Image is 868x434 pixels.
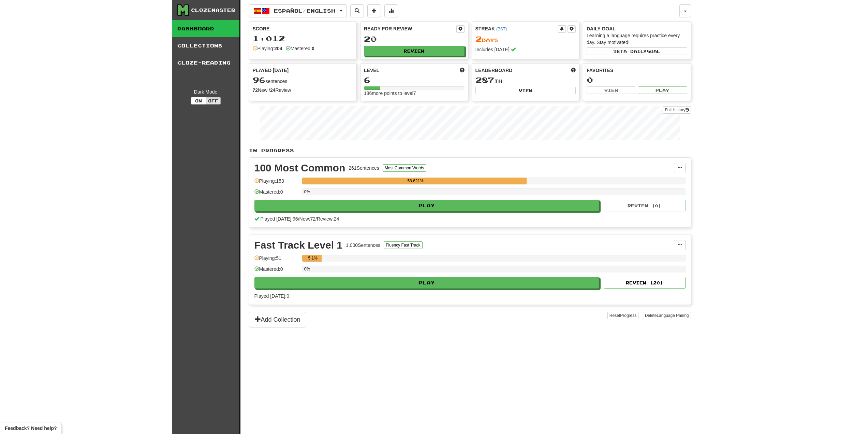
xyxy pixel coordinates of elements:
[191,7,235,14] div: Clozemaster
[587,67,687,74] div: Favorites
[172,37,239,54] a: Collections
[270,87,276,93] strong: 24
[253,87,353,94] div: New / Review
[317,216,339,222] span: Review: 24
[315,216,317,222] span: /
[172,54,239,71] a: Cloze-Reading
[253,67,289,74] span: Played [DATE]
[364,90,465,97] div: 186 more points to level 7
[475,34,482,44] span: 2
[571,67,576,74] span: This week in points, UTC
[587,25,687,32] div: Daily Goal
[350,4,364,17] button: Search sentences
[460,67,465,74] span: Score more points to level up
[249,4,347,17] button: Español/English
[383,164,426,172] button: Most Common Words
[274,46,282,51] strong: 204
[254,277,600,289] button: Play
[364,35,465,43] div: 20
[274,8,335,14] span: Español / English
[254,200,600,211] button: Play
[249,147,691,154] p: In Progress
[475,35,576,44] div: Day s
[254,188,299,200] div: Mastered: 0
[304,255,322,262] div: 5.1%
[253,76,353,85] div: sentences
[638,86,687,94] button: Play
[253,25,353,32] div: Score
[298,216,299,222] span: /
[604,200,686,211] button: Review (0)
[364,76,465,84] div: 6
[657,313,689,318] span: Language Pairing
[177,88,234,95] div: Dark Mode
[304,178,527,184] div: 58.621%
[643,312,691,319] button: DeleteLanguage Pairing
[254,240,343,250] div: Fast Track Level 1
[253,45,282,52] div: Playing:
[496,27,507,31] a: (BST)
[587,47,687,55] button: Seta dailygoal
[364,46,465,56] button: Review
[475,67,513,74] span: Leaderboard
[663,106,691,114] a: Full History
[623,49,647,54] span: a daily
[587,76,687,84] div: 0
[349,165,379,171] div: 261 Sentences
[587,86,636,94] button: View
[384,241,422,249] button: Fluency Fast Track
[475,76,576,85] div: th
[172,20,239,37] a: Dashboard
[475,87,576,94] button: View
[364,25,456,32] div: Ready for Review
[604,277,686,289] button: Review (20)
[254,178,299,189] div: Playing: 153
[620,313,636,318] span: Progress
[364,67,379,74] span: Level
[206,97,221,104] button: Off
[260,216,298,222] span: Played [DATE]: 96
[253,34,353,43] div: 1,012
[254,293,289,299] span: Played [DATE]: 0
[253,75,266,85] span: 96
[5,425,57,432] span: Open feedback widget
[346,242,380,249] div: 1,000 Sentences
[475,46,576,53] div: Includes [DATE]!
[312,46,314,51] strong: 0
[254,163,345,173] div: 100 Most Common
[607,312,638,319] button: ResetProgress
[475,25,558,32] div: Streak
[367,4,381,17] button: Add sentence to collection
[299,216,315,222] span: New: 72
[286,45,314,52] div: Mastered:
[249,312,306,327] button: Add Collection
[253,87,258,93] strong: 72
[475,75,494,85] span: 287
[384,4,398,17] button: More stats
[587,32,687,46] div: Learning a language requires practice every day. Stay motivated!
[254,266,299,277] div: Mastered: 0
[254,255,299,266] div: Playing: 51
[191,97,206,104] button: On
